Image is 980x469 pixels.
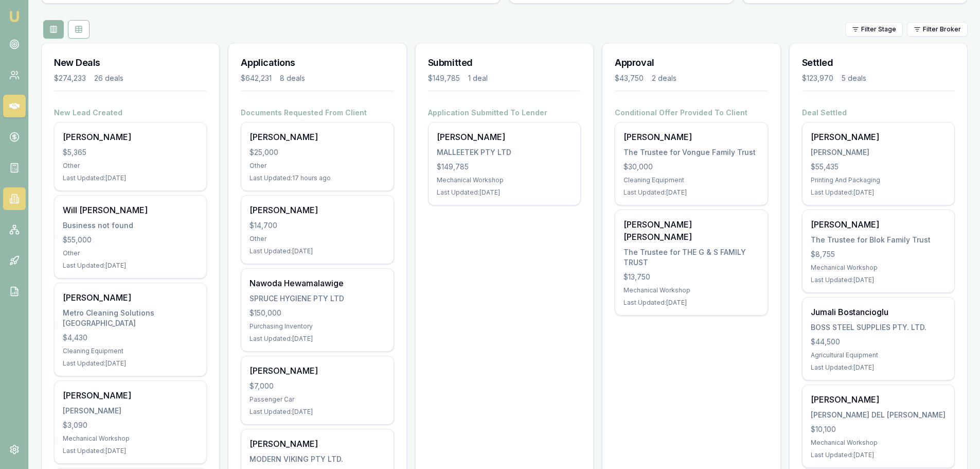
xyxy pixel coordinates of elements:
[623,176,759,184] div: Cleaning Equipment
[250,204,385,216] div: [PERSON_NAME]
[250,220,385,231] div: $14,700
[623,218,759,243] div: [PERSON_NAME] [PERSON_NAME]
[623,299,759,307] div: Last Updated: [DATE]
[437,176,572,184] div: Mechanical Workshop
[250,454,385,464] div: MODERN VIKING PTY LTD.
[802,56,955,70] h3: Settled
[811,162,946,172] div: $55,435
[861,25,896,33] span: Filter Stage
[811,131,946,143] div: [PERSON_NAME]
[623,147,759,158] div: The Trustee for Vongue Family Trust
[54,56,207,70] h3: New Deals
[811,306,946,318] div: Jumali Bostancioglu
[250,381,385,391] div: $7,000
[241,73,272,83] div: $642,231
[250,335,385,343] div: Last Updated: [DATE]
[811,147,946,158] div: [PERSON_NAME]
[250,247,385,255] div: Last Updated: [DATE]
[250,147,385,158] div: $25,000
[63,447,198,455] div: Last Updated: [DATE]
[923,25,961,33] span: Filter Broker
[623,162,759,172] div: $30,000
[811,322,946,333] div: BOSS STEEL SUPPLIES PTY. LTD.
[623,286,759,294] div: Mechanical Workshop
[811,176,946,184] div: Printing And Packaging
[280,73,305,83] div: 8 deals
[811,337,946,347] div: $44,500
[811,235,946,245] div: The Trustee for Blok Family Trust
[63,291,198,304] div: [PERSON_NAME]
[63,249,198,257] div: Other
[811,249,946,259] div: $8,755
[437,162,572,172] div: $149,785
[63,235,198,245] div: $55,000
[811,351,946,359] div: Agricultural Equipment
[250,408,385,416] div: Last Updated: [DATE]
[250,131,385,143] div: [PERSON_NAME]
[811,410,946,420] div: [PERSON_NAME] DEL [PERSON_NAME]
[811,393,946,406] div: [PERSON_NAME]
[428,73,460,83] div: $149,785
[250,293,385,304] div: SPRUCE HYGIENE PTY LTD
[54,73,86,83] div: $274,233
[63,435,198,443] div: Mechanical Workshop
[63,131,198,143] div: [PERSON_NAME]
[63,420,198,430] div: $3,090
[250,235,385,243] div: Other
[811,451,946,459] div: Last Updated: [DATE]
[623,247,759,268] div: The Trustee for THE G & S FAMILY TRUST
[437,147,572,158] div: MALLEETEK PTY LTD
[907,22,968,37] button: Filter Broker
[802,73,833,83] div: $123,970
[94,73,123,83] div: 26 deals
[63,406,198,416] div: [PERSON_NAME]
[811,424,946,435] div: $10,100
[437,188,572,197] div: Last Updated: [DATE]
[811,439,946,447] div: Mechanical Workshop
[241,56,394,70] h3: Applications
[250,162,385,170] div: Other
[250,364,385,377] div: [PERSON_NAME]
[845,22,903,37] button: Filter Stage
[623,131,759,143] div: [PERSON_NAME]
[428,108,581,118] h4: Application Submitted To Lender
[842,73,866,83] div: 5 deals
[250,308,385,318] div: $150,000
[250,395,385,404] div: Passenger Car
[468,73,488,83] div: 1 deal
[250,438,385,450] div: [PERSON_NAME]
[63,147,198,158] div: $5,365
[63,333,198,343] div: $4,430
[615,73,644,83] div: $43,750
[8,10,21,23] img: emu-icon-u.png
[63,262,198,270] div: Last Updated: [DATE]
[63,162,198,170] div: Other
[802,108,955,118] h4: Deal Settled
[63,220,198,231] div: Business not found
[811,218,946,231] div: [PERSON_NAME]
[623,272,759,282] div: $13,750
[63,204,198,216] div: Will [PERSON_NAME]
[63,308,198,328] div: Metro Cleaning Solutions [GEOGRAPHIC_DATA]
[811,264,946,272] div: Mechanical Workshop
[615,108,768,118] h4: Conditional Offer Provided To Client
[54,108,207,118] h4: New Lead Created
[250,277,385,289] div: Nawoda Hewamalawige
[63,174,198,182] div: Last Updated: [DATE]
[63,359,198,368] div: Last Updated: [DATE]
[250,174,385,182] div: Last Updated: 17 hours ago
[63,389,198,402] div: [PERSON_NAME]
[652,73,676,83] div: 2 deals
[63,347,198,355] div: Cleaning Equipment
[428,56,581,70] h3: Submitted
[811,363,946,372] div: Last Updated: [DATE]
[241,108,394,118] h4: Documents Requested From Client
[811,276,946,284] div: Last Updated: [DATE]
[811,188,946,197] div: Last Updated: [DATE]
[250,322,385,331] div: Purchasing Inventory
[437,131,572,143] div: [PERSON_NAME]
[615,56,768,70] h3: Approval
[623,188,759,197] div: Last Updated: [DATE]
